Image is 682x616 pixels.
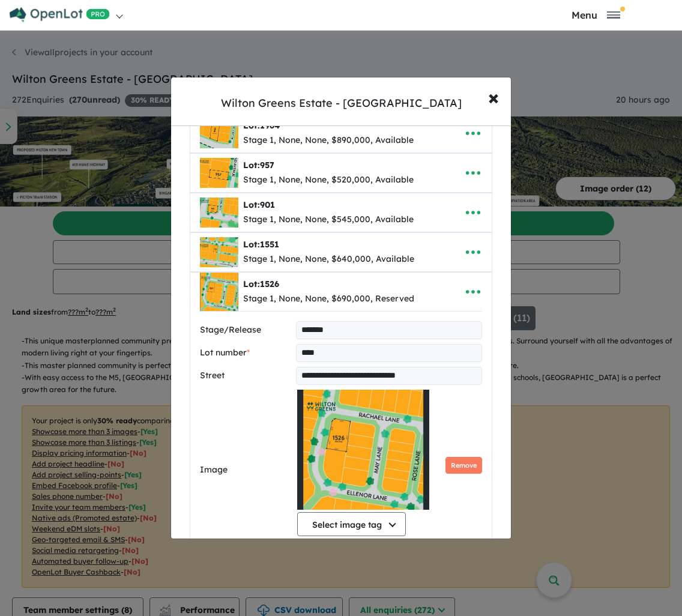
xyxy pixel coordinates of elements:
span: 957 [260,160,274,171]
img: Openlot PRO Logo White [10,7,110,22]
img: Wilton%20Greens%20Estate%20-%20Wilton%20-%20Lot%201526___1756534973.jpg [200,273,238,311]
label: Stage/Release [200,323,291,337]
img: Wilton%20Greens%20Estate%20-%20Wilton%20-%20Lot%20957___1756534682.png [200,154,238,192]
img: Wilton%20Greens%20Estate%20-%20Wilton%20-%20Lot%201551___1756534877.png [200,233,238,271]
div: Stage 1, None, None, $520,000, Available [243,173,414,187]
b: Lot: [243,199,275,210]
span: 1551 [260,239,279,250]
span: × [488,84,499,110]
b: Lot: [243,279,279,289]
div: Stage 1, None, None, $545,000, Available [243,213,414,227]
label: Image [200,463,292,477]
b: Lot: [243,239,279,250]
button: Toggle navigation [513,9,680,20]
span: 1526 [260,279,279,289]
img: Wilton%20Greens%20Estate%20-%20Wilton%20-%20Lot%20901___1756534799.png [200,193,238,232]
div: Stage 1, None, None, $640,000, Available [243,252,414,267]
img: Wilton%20Greens%20Estate%20-%20Wilton%20-%20Lot%201964___1756534568.png [200,114,238,152]
label: Lot number [200,346,291,360]
button: Remove [445,457,482,474]
button: Select image tag [297,512,406,536]
b: Lot: [243,160,274,171]
div: Stage 1, None, None, $690,000, Reserved [243,292,414,306]
img: Wilton Greens Estate - Wilton - Lot 1526 [297,390,429,510]
label: Street [200,369,291,383]
div: Stage 1, None, None, $890,000, Available [243,133,414,148]
div: Wilton Greens Estate - [GEOGRAPHIC_DATA] [221,95,462,111]
span: 901 [260,199,275,210]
